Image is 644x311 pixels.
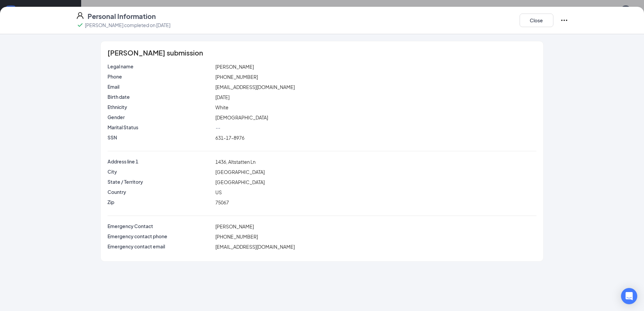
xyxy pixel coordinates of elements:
[215,244,295,250] span: [EMAIL_ADDRESS][DOMAIN_NAME]
[621,288,637,304] div: Open Intercom Messenger
[76,12,84,20] svg: User
[108,233,213,240] p: Emergency contact phone
[215,169,265,175] span: [GEOGRAPHIC_DATA]
[215,125,220,131] span: --
[108,63,213,70] p: Legal name
[85,22,170,28] p: [PERSON_NAME] completed on [DATE]
[108,114,213,120] p: Gender
[108,199,213,205] p: Zip
[215,199,229,205] span: 75067
[560,16,568,24] svg: Ellipses
[108,188,213,195] p: Country
[108,168,213,175] p: City
[108,243,213,250] p: Emergency contact email
[215,179,265,185] span: [GEOGRAPHIC_DATA]
[215,114,268,120] span: [DEMOGRAPHIC_DATA]
[215,84,295,90] span: [EMAIL_ADDRESS][DOMAIN_NAME]
[108,73,213,80] p: Phone
[88,12,156,21] h4: Personal Information
[215,74,258,80] span: [PHONE_NUMBER]
[108,49,203,56] span: [PERSON_NAME] submission
[215,135,244,141] span: 631-17-8976
[215,159,256,165] span: 1436, Altstatten Ln
[108,134,213,141] p: SSN
[108,83,213,90] p: Email
[108,158,213,165] p: Address line 1
[215,189,222,195] span: US
[108,178,213,185] p: State / Territory
[108,104,213,110] p: Ethnicity
[108,93,213,100] p: Birth date
[215,104,229,110] span: White
[215,223,254,229] span: [PERSON_NAME]
[520,14,553,27] button: Close
[215,94,230,100] span: [DATE]
[76,21,84,29] svg: Checkmark
[108,223,213,229] p: Emergency Contact
[215,234,258,240] span: [PHONE_NUMBER]
[215,64,254,70] span: [PERSON_NAME]
[108,124,213,131] p: Marital Status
